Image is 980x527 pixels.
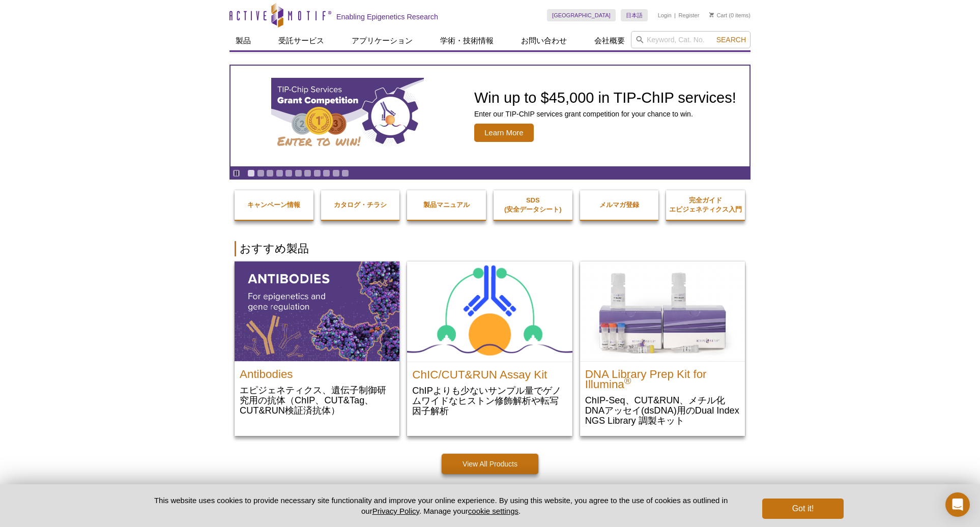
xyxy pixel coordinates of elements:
[468,507,518,515] button: cookie settings
[295,169,302,177] a: Go to slide 6
[240,385,394,416] p: エピジェネティクス、遺伝子制御研究用の抗体（ChIP、CUT&Tag、CUT&RUN検証済抗体）
[515,31,573,50] a: お問い合わせ
[580,261,745,361] img: DNA Library Prep Kit for Illumina
[313,169,321,177] a: Go to slide 8
[631,31,751,48] input: Keyword, Cat. No.
[407,190,486,220] a: 製品マニュアル
[233,169,240,177] a: Toggle autoplay
[336,12,438,21] h2: Enabling Epigenetics Research
[247,201,300,209] strong: キャンペーン情報
[272,31,330,50] a: 受託サービス
[332,169,340,177] a: Go to slide 10
[271,78,424,154] img: TIP-ChIP Services Grant Competition
[945,492,970,517] div: Open Intercom Messenger
[709,12,727,19] a: Cart
[372,507,419,515] a: Privacy Policy
[474,90,736,105] h2: Win up to $45,000 in TIP-ChIP services!
[235,261,399,426] a: All Antibodies Antibodies エピジェネティクス、遺伝子制御研究用の抗体（ChIP、CUT&Tag、CUT&RUN検証済抗体）
[334,201,387,209] strong: カタログ・チラシ
[235,190,313,220] a: キャンペーン情報
[412,385,567,416] p: ChIPよりも少ないサンプル量でゲノムワイドなヒストン修飾解析や転写因子解析
[304,169,311,177] a: Go to slide 7
[621,9,648,21] a: 日本語
[709,9,751,21] li: (0 items)
[240,364,394,379] h2: Antibodies
[624,375,631,386] sup: ®
[321,190,400,220] a: カタログ・チラシ
[658,12,672,19] a: Login
[674,9,676,21] li: |
[230,66,750,166] article: TIP-ChIP Services Grant Competition
[345,31,419,50] a: アプリケーション
[678,12,699,19] a: Register
[407,261,572,362] img: ChIC/CUT&RUN Assay Kit
[230,66,750,166] a: TIP-ChIP Services Grant Competition Win up to $45,000 in TIP-ChIP services! Enter our TIP-ChIP se...
[713,35,749,44] button: Search
[323,169,330,177] a: Go to slide 9
[434,31,500,50] a: 学術・技術情報
[407,261,572,426] a: ChIC/CUT&RUN Assay Kit ChIC/CUT&RUN Assay Kit ChIPよりも少ないサンプル量でゲノムワイドなヒストン修飾解析や転写因子解析
[423,201,470,209] strong: 製品マニュアル
[136,495,745,516] p: This website uses cookies to provide necessary site functionality and improve your online experie...
[412,365,567,380] h2: ChIC/CUT&RUN Assay Kit
[666,186,745,224] a: 完全ガイドエピジェネティクス入門
[669,196,742,213] strong: 完全ガイド エピジェネティクス入門
[442,454,538,474] a: View All Products
[580,190,659,220] a: メルマガ登録
[716,36,746,44] span: Search
[235,261,399,361] img: All Antibodies
[229,31,257,50] a: 製品
[276,169,283,177] a: Go to slide 4
[585,395,740,426] p: ChIP-Seq、CUT&RUN、メチル化DNAアッセイ(dsDNA)用のDual Index NGS Library 調製キット
[235,241,745,256] h2: おすすめ製品
[585,364,740,390] h2: DNA Library Prep Kit for Illumina
[341,169,349,177] a: Go to slide 11
[580,261,745,436] a: DNA Library Prep Kit for Illumina DNA Library Prep Kit for Illumina® ChIP-Seq、CUT&RUN、メチル化DNAアッセイ...
[588,31,631,50] a: 会社概要
[247,169,255,177] a: Go to slide 1
[285,169,293,177] a: Go to slide 5
[599,201,639,209] strong: メルマガ登録
[266,169,274,177] a: Go to slide 3
[474,109,736,119] p: Enter our TIP-ChIP services grant competition for your chance to win.
[709,12,714,17] img: Your Cart
[257,169,265,177] a: Go to slide 2
[504,196,562,213] strong: SDS (安全データシート)
[762,499,844,519] button: Got it!
[547,9,616,21] a: [GEOGRAPHIC_DATA]
[494,186,572,224] a: SDS(安全データシート)
[474,124,534,142] span: Learn More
